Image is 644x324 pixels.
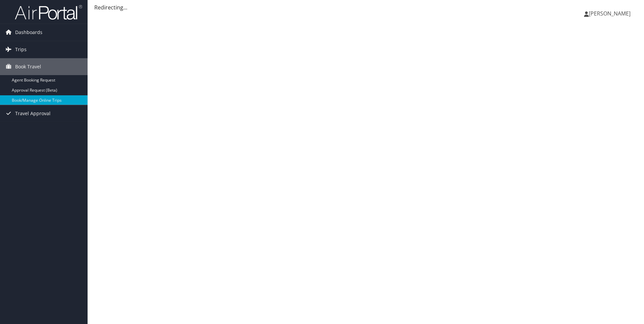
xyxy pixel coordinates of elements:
[15,41,27,58] span: Trips
[94,3,637,11] div: Redirecting...
[15,24,42,41] span: Dashboards
[15,105,51,122] span: Travel Approval
[15,4,82,20] img: airportal-logo.png
[589,10,631,17] span: [PERSON_NAME]
[15,58,41,75] span: Book Travel
[584,3,637,24] a: [PERSON_NAME]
